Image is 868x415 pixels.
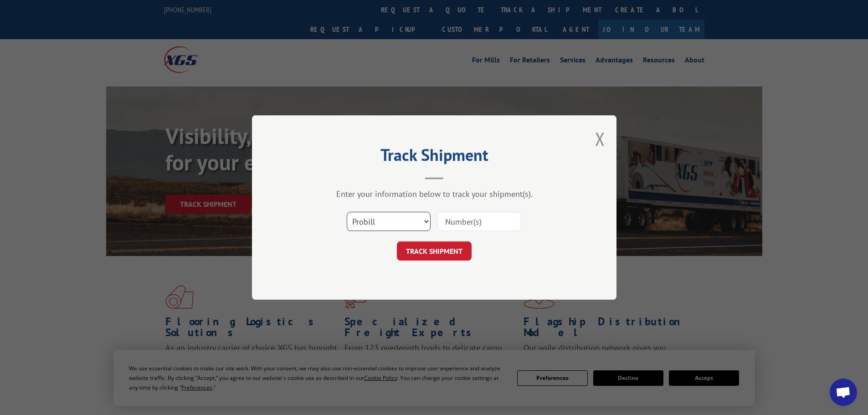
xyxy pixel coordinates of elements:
[298,189,571,199] div: Enter your information below to track your shipment(s).
[830,379,857,406] div: Open chat
[595,127,605,151] button: Close modal
[298,149,571,166] h2: Track Shipment
[437,212,521,231] input: Number(s)
[397,241,472,261] button: TRACK SHIPMENT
